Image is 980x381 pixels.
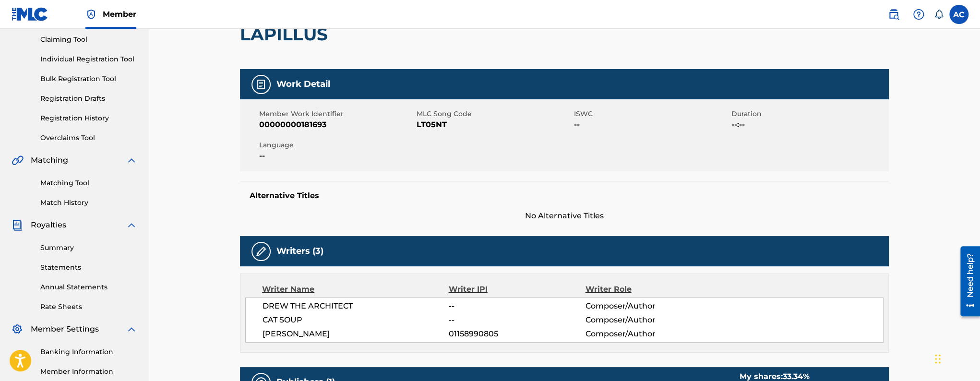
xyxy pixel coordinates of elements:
[276,246,323,257] h5: Writers (3)
[259,140,414,150] span: Language
[888,9,899,20] img: search
[263,300,449,312] span: DREW THE ARCHITECT
[126,219,137,231] img: expand
[934,10,944,19] div: Notifications
[913,9,924,20] img: help
[240,24,333,45] h2: LAPILLUS
[449,284,586,295] div: Writer IPI
[40,178,137,188] a: Matching Tool
[585,284,709,295] div: Writer Role
[40,113,137,123] a: Registration History
[585,314,709,326] span: Composer/Author
[126,155,137,166] img: expand
[40,198,137,208] a: Match History
[585,300,709,312] span: Composer/Author
[949,5,968,24] div: User Menu
[126,323,137,335] img: expand
[240,210,889,222] span: No Alternative Titles
[263,328,449,340] span: [PERSON_NAME]
[40,347,137,357] a: Banking Information
[12,7,48,21] img: MLC Logo
[250,191,879,201] h5: Alternative Titles
[417,109,572,119] span: MLC Song Code
[12,219,23,231] img: Royalties
[40,302,137,312] a: Rate Sheets
[276,79,330,90] h5: Work Detail
[262,284,449,295] div: Writer Name
[12,155,24,166] img: Matching
[417,119,572,131] span: LT05NT
[585,328,709,340] span: Composer/Author
[85,9,97,20] img: Top Rightsholder
[932,335,980,381] iframe: Chat Widget
[449,328,585,340] span: 01158990805
[909,5,928,24] div: Help
[884,5,903,24] a: Public Search
[263,314,449,326] span: CAT SOUP
[31,219,66,231] span: Royalties
[31,155,68,166] span: Matching
[259,109,414,119] span: Member Work Identifier
[40,54,137,64] a: Individual Registration Tool
[40,243,137,253] a: Summary
[40,282,137,292] a: Annual Statements
[259,150,414,162] span: --
[31,323,99,335] span: Member Settings
[40,74,137,84] a: Bulk Registration Tool
[783,372,810,381] span: 33.34 %
[259,119,414,131] span: 00000000181693
[40,367,137,377] a: Member Information
[40,35,137,45] a: Claiming Tool
[255,79,267,90] img: Work Detail
[103,9,136,20] span: Member
[449,314,585,326] span: --
[449,300,585,312] span: --
[731,119,886,131] span: --:--
[574,109,729,119] span: ISWC
[40,94,137,104] a: Registration Drafts
[574,119,729,131] span: --
[255,246,267,257] img: Writers
[953,243,980,320] iframe: Resource Center
[731,109,886,119] span: Duration
[935,345,941,373] div: Drag
[12,323,23,335] img: Member Settings
[40,133,137,143] a: Overclaims Tool
[40,262,137,273] a: Statements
